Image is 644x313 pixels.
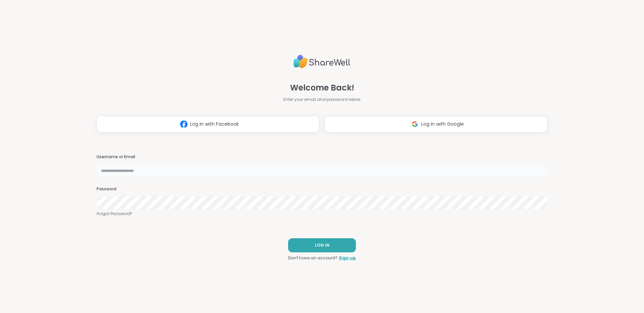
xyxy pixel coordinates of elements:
[288,238,356,252] button: LOG IN
[409,118,421,130] img: ShareWell Logomark
[293,52,351,71] img: ShareWell Logo
[315,242,329,248] span: LOG IN
[177,118,190,130] img: ShareWell Logomark
[339,255,356,261] a: Sign up
[97,116,319,133] button: Log in with Facebook
[290,82,354,94] span: Welcome Back!
[97,154,547,160] h3: Username or Email
[97,211,547,217] a: Forgot Password?
[421,121,464,128] span: Log in with Google
[97,186,547,192] h3: Password
[288,255,337,261] span: Don't have an account?
[283,97,361,103] span: Enter your email and password below
[190,121,239,128] span: Log in with Facebook
[325,116,547,133] button: Log in with Google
